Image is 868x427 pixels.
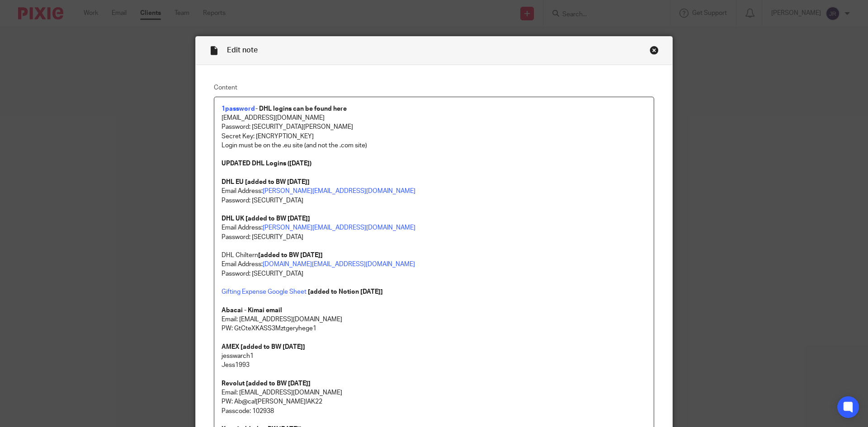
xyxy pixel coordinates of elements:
a: [PERSON_NAME][EMAIL_ADDRESS][DOMAIN_NAME] [263,225,415,231]
div: Close this dialog window [650,46,659,55]
p: jesswarch1 [222,352,646,361]
p: Login must be on the .eu site (and not the .com site) [222,141,646,150]
strong: [added to Notion [DATE]] [308,289,383,295]
strong: - DHL logins can be found here [255,106,347,112]
a: [DOMAIN_NAME][EMAIL_ADDRESS][DOMAIN_NAME] [263,261,415,267]
p: Secret Key: [ENCRYPTION_KEY] [222,132,646,141]
p: PW: GtCteXKASS3Mztgeryhege1 [222,324,646,333]
a: 1password [222,106,255,112]
strong: Revolut [added to BW [DATE]] [222,380,311,387]
p: Password: [SECURITY_DATA] [222,269,646,278]
p: Email: [EMAIL_ADDRESS][DOMAIN_NAME] [222,379,646,398]
p: Email Address: [222,187,646,196]
strong: DHL UK [222,216,244,222]
p: Password: [SECURITY_DATA][PERSON_NAME] [222,122,646,131]
label: Content [214,83,654,92]
strong: UPDATED DHL Logins ([DATE]) [222,160,311,167]
strong: DHL EU [added to BW [DATE]] [222,179,310,185]
a: Gifting Expense Google Sheet [222,289,307,295]
p: Email Address: Password: [SECURITY_DATA] DHL Chiltern Email Address: [222,223,646,269]
p: Password: [SECURITY_DATA] [222,196,646,205]
p: Passcode: 102938 [222,407,646,416]
strong: [added to BW [DATE]] [245,216,310,222]
p: [EMAIL_ADDRESS][DOMAIN_NAME] [222,113,646,122]
strong: [added to BW [DATE]] [258,252,323,258]
strong: AMEX [added to BW [DATE]] [222,344,305,350]
p: PW: Ab@ca![PERSON_NAME]!AK22 [222,397,646,406]
a: [PERSON_NAME][EMAIL_ADDRESS][DOMAIN_NAME] [263,188,415,194]
strong: Abacai - Kimai email [222,307,282,314]
span: Edit note [227,47,258,54]
p: Jess1993 [222,361,646,370]
p: Email: [EMAIL_ADDRESS][DOMAIN_NAME] [222,315,646,324]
